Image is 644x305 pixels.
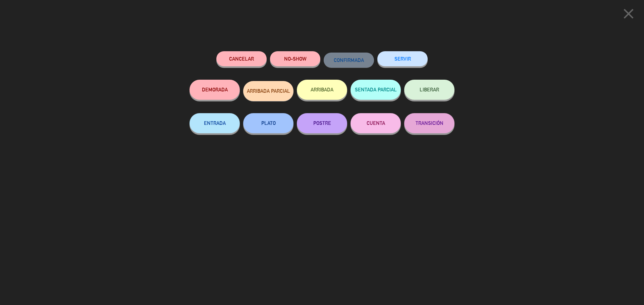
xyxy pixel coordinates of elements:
button: DEMORADA [190,80,240,100]
button: CUENTA [351,113,401,133]
button: TRANSICIÓN [404,113,454,133]
button: SERVIR [377,51,428,66]
button: PLATO [243,113,293,133]
span: ARRIBADA PARCIAL [247,88,290,94]
button: close [618,5,639,25]
button: POSTRE [297,113,347,133]
button: ENTRADA [190,113,240,133]
button: ARRIBADA [297,80,347,100]
button: ARRIBADA PARCIAL [243,81,293,101]
span: LIBERAR [420,87,439,92]
span: CONFIRMADA [334,57,364,63]
button: Cancelar [216,51,267,66]
button: SENTADA PARCIAL [351,80,401,100]
button: NO-SHOW [270,51,320,66]
button: CONFIRMADA [324,53,374,68]
i: close [620,5,637,22]
button: LIBERAR [404,80,454,100]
